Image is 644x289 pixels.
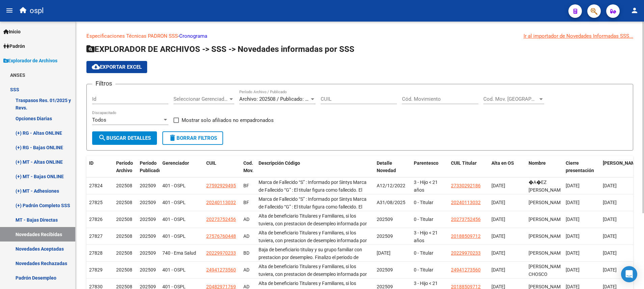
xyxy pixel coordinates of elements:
mat-icon: search [98,134,106,142]
span: [PERSON_NAME] CHOSCO [PERSON_NAME] [529,264,565,285]
span: 24941273560 [451,267,481,272]
span: 202508 [116,233,132,239]
span: [DATE] [566,267,580,272]
button: Buscar Detalles [92,131,157,145]
datatable-header-cell: CUIL [204,156,241,186]
span: [DATE] [566,250,580,256]
span: Buscar Detalles [98,135,151,141]
span: 740 - Ema Salud [162,250,196,256]
span: Detalle Novedad [377,160,396,173]
span: Seleccionar Gerenciador [173,96,228,102]
span: [DATE] [491,267,505,272]
datatable-header-cell: Período Publicado [137,156,160,186]
span: [DATE] [603,200,617,205]
span: 0 - Titular [414,200,433,205]
a: Especificaciones Técnicas PADRON SSS [86,33,178,39]
span: 202509 [140,200,156,205]
span: 202509 [140,233,156,239]
span: AD [243,217,249,222]
span: 27825 [89,200,103,205]
datatable-header-cell: Alta en OS [489,156,526,186]
span: Período Archivo [116,160,133,173]
span: [DATE] [566,217,580,222]
span: 401 - OSPL [162,233,186,239]
span: Cod. Mov. [243,160,253,173]
span: [DATE] [491,233,505,239]
span: Explorador de Archivos [3,57,57,64]
span: [PERSON_NAME]. [603,160,641,166]
span: 0 - Titular [414,267,433,272]
span: Descripción Código [259,160,300,166]
span: 202508 [116,200,132,205]
span: 202508 [116,217,132,222]
span: CUIL Titular [451,160,477,166]
span: 27827 [89,233,103,239]
span: A31/08/2025 [377,200,405,205]
button: Borrar Filtros [162,131,223,145]
span: 27828 [89,250,103,256]
span: BF [243,200,249,205]
p: - [86,32,633,40]
span: Mostrar solo afiliados no empadronados [182,116,274,124]
span: Baja de beneficiario titulay y su grupo familiar con prestacion por desempleo. Finalizo el period... [259,247,369,283]
div: Ir al importador de Novedades Informadas SSS... [524,32,633,40]
span: [PERSON_NAME] [529,217,565,222]
mat-icon: menu [5,6,14,14]
span: [DATE] [491,250,505,256]
span: 27826 [89,217,103,222]
span: 202509 [377,233,393,239]
span: A12/12/2022 [377,183,405,188]
span: [DATE] [603,217,617,222]
span: [DATE] [566,183,580,188]
datatable-header-cell: Cierre presentación [563,156,600,186]
span: [DATE] [491,200,505,205]
span: [DATE] [491,217,505,222]
span: [DATE] [566,233,580,239]
span: 24941273560 [206,267,236,272]
span: [DATE] [377,250,391,256]
span: [DATE] [603,250,617,256]
span: ID [89,160,93,166]
span: 401 - OSPL [162,200,186,205]
datatable-header-cell: Parentesco [411,156,448,186]
span: 27592929495 [206,183,236,188]
span: 202509 [140,267,156,272]
button: Exportar EXCEL [86,61,147,73]
span: BD [243,250,249,256]
span: 20240113032 [206,200,236,205]
span: Alta de beneficiario Titulares y Familiares, si los tuviera, con prestacion de desempleo informad... [259,213,367,249]
span: 27330292186 [451,183,481,188]
span: 20229970233 [451,250,481,256]
span: 20273752456 [451,217,481,222]
span: 202509 [140,250,156,256]
h3: Filtros [92,79,115,88]
span: 401 - OSPL [162,183,186,188]
span: 3 - Hijo < 21 años [414,230,438,243]
span: 202509 [140,217,156,222]
span: ospl [30,3,44,18]
span: [DATE] [491,183,505,188]
mat-icon: person [630,6,639,14]
span: Alta de beneficiario Titulares y Familiares, si los tuviera, con prestacion de desempleo informad... [259,230,367,266]
datatable-header-cell: Gerenciador [160,156,204,186]
span: 202508 [116,250,132,256]
span: 202509 [377,267,393,272]
datatable-header-cell: Cod. Mov. [241,156,256,186]
datatable-header-cell: ID [86,156,113,186]
mat-icon: cloud_download [92,63,100,71]
span: 27576760448 [206,233,236,239]
datatable-header-cell: Nombre [526,156,563,186]
span: [PERSON_NAME] [529,250,565,256]
span: [DATE] [566,200,580,205]
span: CUIL [206,160,216,166]
span: Archivo: 202508 / Publicado: 202509 [239,96,321,102]
div: Open Intercom Messenger [621,266,637,282]
span: 27829 [89,267,103,272]
span: [DATE] [603,233,617,239]
span: 3 - Hijo < 21 años [414,180,438,193]
span: 202509 [377,217,393,222]
span: Nombre [529,160,546,166]
span: Padrón [3,42,25,50]
span: 27824 [89,183,103,188]
span: 202508 [116,183,132,188]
